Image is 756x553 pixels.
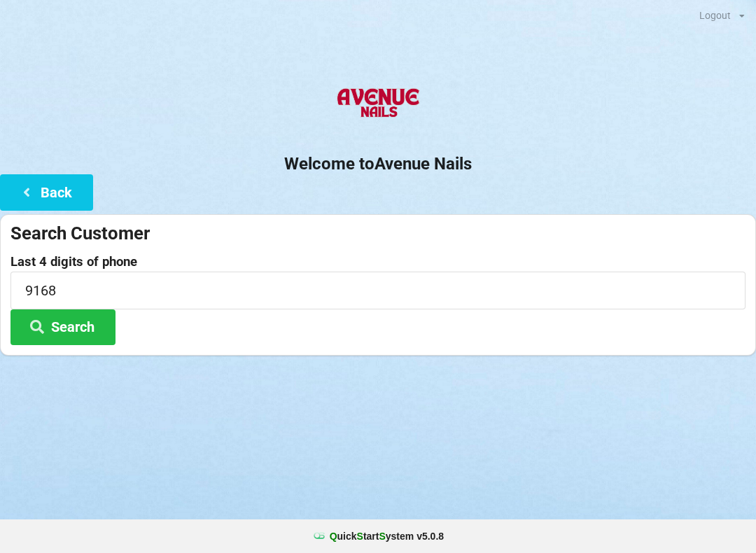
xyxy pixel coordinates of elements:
button: Search [10,309,115,345]
b: uick tart ystem v 5.0.8 [330,529,444,543]
div: Search Customer [10,222,745,245]
div: Logout [699,10,731,20]
span: S [379,531,385,542]
img: AvenueNails-Logo.png [331,76,424,132]
label: Last 4 digits of phone [10,255,745,269]
span: S [357,531,363,542]
img: favicon.ico [312,529,326,543]
span: Q [330,531,337,542]
input: 0000 [10,272,745,309]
